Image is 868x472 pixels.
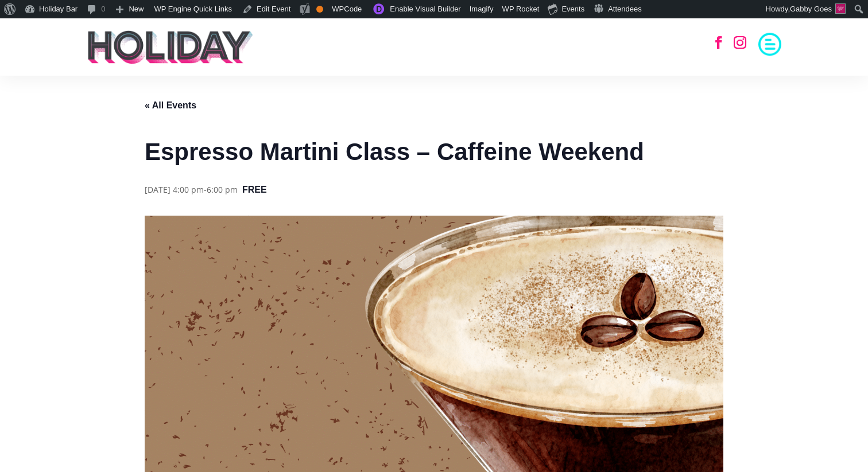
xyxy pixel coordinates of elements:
[727,30,753,55] a: Follow on Instagram
[145,184,204,195] span: [DATE] 4:00 pm
[145,183,238,197] div: -
[145,135,723,169] h1: Espresso Martini Class – Caffeine Weekend
[207,184,238,195] span: 6:00 pm
[790,5,832,13] span: Gabby Goes
[242,182,267,197] span: Free
[706,30,731,55] a: Follow on Facebook
[316,6,323,13] div: OK
[145,100,196,110] a: « All Events
[87,30,254,64] img: holiday-logo-black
